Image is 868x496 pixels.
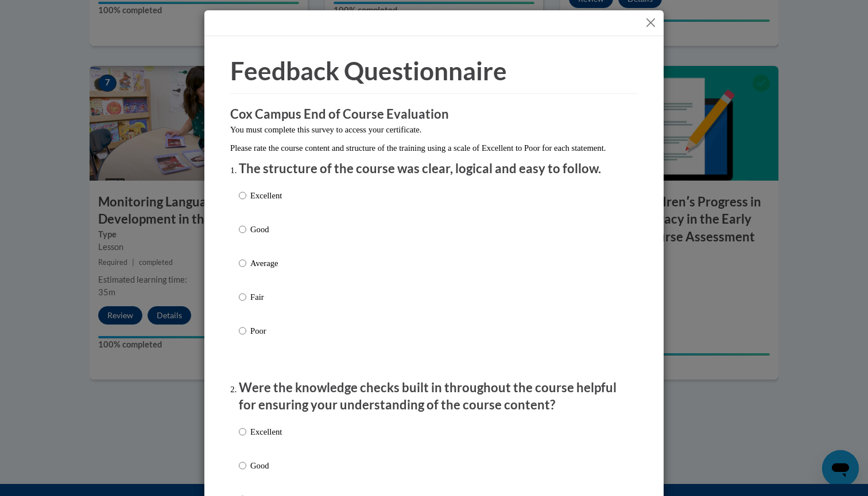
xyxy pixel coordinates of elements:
[250,223,282,236] p: Good
[239,379,629,415] p: Were the knowledge checks built in throughout the course helpful for ensuring your understanding ...
[239,189,246,202] input: Excellent
[230,56,507,85] span: Feedback Questionnaire
[239,325,246,337] input: Poor
[239,425,246,438] input: Excellent
[239,459,246,472] input: Good
[230,142,638,154] p: Please rate the course content and structure of the training using a scale of Excellent to Poor f...
[230,123,638,136] p: You must complete this survey to access your certificate.
[250,425,282,438] p: Excellent
[250,189,282,202] p: Excellent
[239,160,629,178] p: The structure of the course was clear, logical and easy to follow.
[239,291,246,303] input: Fair
[230,106,638,123] h3: Cox Campus End of Course Evaluation
[250,257,282,270] p: Average
[250,291,282,303] p: Fair
[239,257,246,270] input: Average
[250,459,282,472] p: Good
[250,325,282,337] p: Poor
[239,223,246,236] input: Good
[644,15,658,30] button: Close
